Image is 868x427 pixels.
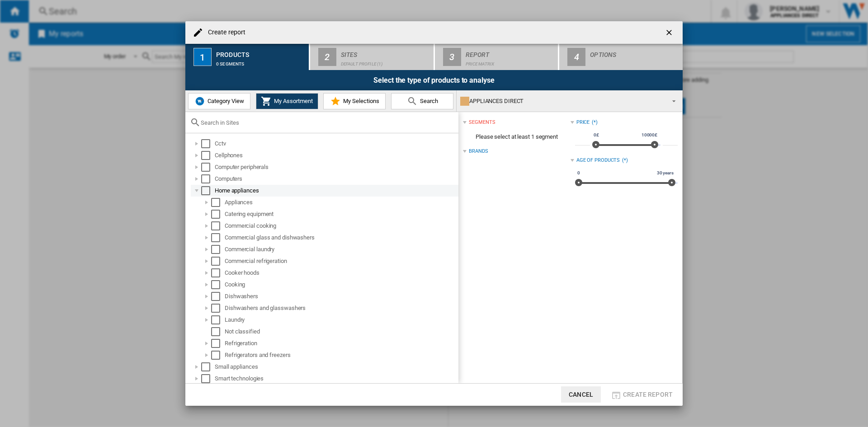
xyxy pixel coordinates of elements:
[225,351,457,360] div: Refrigerators and freezers
[318,48,336,66] div: 2
[561,386,601,403] button: Cancel
[211,257,225,266] md-checkbox: Select
[215,362,457,371] div: Small appliances
[225,339,457,348] div: Refrigeration
[201,163,215,172] md-checkbox: Select
[211,210,225,219] md-checkbox: Select
[211,304,225,313] md-checkbox: Select
[211,315,225,324] md-checkbox: Select
[576,169,581,177] span: 0
[205,98,244,104] span: Category View
[460,95,664,108] div: APPLIANCES DIRECT
[211,198,225,207] md-checkbox: Select
[469,148,488,155] div: Brands
[341,47,430,57] div: Sites
[661,23,679,42] button: getI18NText('BUTTONS.CLOSE_DIALOG')
[211,245,225,254] md-checkbox: Select
[215,151,457,160] div: Cellphones
[225,268,457,277] div: Cooker hoods
[310,44,434,70] button: 2 Sites Default profile (1)
[623,391,673,398] span: Create report
[225,315,457,324] div: Laundry
[193,48,212,66] div: 1
[469,119,495,126] div: segments
[201,151,215,160] md-checkbox: Select
[567,48,585,66] div: 4
[215,174,457,183] div: Computers
[225,304,457,313] div: Dishwashers and glasswashers
[216,57,305,66] div: 0 segments
[215,139,457,148] div: Cctv
[201,186,215,195] md-checkbox: Select
[201,374,215,383] md-checkbox: Select
[211,327,225,336] md-checkbox: Select
[225,245,457,254] div: Commercial laundry
[211,351,225,360] md-checkbox: Select
[225,198,457,207] div: Appliances
[194,96,205,107] img: wiser-icon-blue.png
[576,119,590,126] div: Price
[225,210,457,219] div: Catering equipment
[640,131,659,139] span: 10000£
[215,163,457,172] div: Computer peripherals
[608,386,675,403] button: Create report
[216,47,305,57] div: Products
[211,280,225,289] md-checkbox: Select
[211,339,225,348] md-checkbox: Select
[443,48,461,66] div: 3
[201,174,215,183] md-checkbox: Select
[211,268,225,277] md-checkbox: Select
[225,233,457,242] div: Commercial glass and dishwashers
[215,374,457,383] div: Smart technologies
[188,93,250,109] button: Category View
[466,57,555,66] div: Price Matrix
[559,44,683,70] button: 4 Options
[225,257,457,266] div: Commercial refrigeration
[201,362,215,371] md-checkbox: Select
[225,280,457,289] div: Cooking
[341,57,430,66] div: Default profile (1)
[590,47,679,57] div: Options
[201,139,215,148] md-checkbox: Select
[466,47,555,57] div: Report
[463,128,570,145] span: Please select at least 1 segment
[225,221,457,230] div: Commercial cooking
[341,98,379,104] span: My Selections
[201,119,454,126] input: Search in Sites
[323,93,386,109] button: My Selections
[211,292,225,301] md-checkbox: Select
[211,221,225,230] md-checkbox: Select
[225,327,457,336] div: Not classified
[656,169,675,177] span: 30 years
[203,28,245,37] h4: Create report
[272,98,313,104] span: My Assortment
[215,186,457,195] div: Home appliances
[225,292,457,301] div: Dishwashers
[576,157,620,164] div: Age of products
[185,70,683,90] div: Select the type of products to analyse
[185,44,310,70] button: 1 Products 0 segments
[418,98,438,104] span: Search
[391,93,453,109] button: Search
[665,28,675,39] ng-md-icon: getI18NText('BUTTONS.CLOSE_DIALOG')
[211,233,225,242] md-checkbox: Select
[592,131,600,139] span: 0£
[435,44,559,70] button: 3 Report Price Matrix
[256,93,318,109] button: My Assortment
